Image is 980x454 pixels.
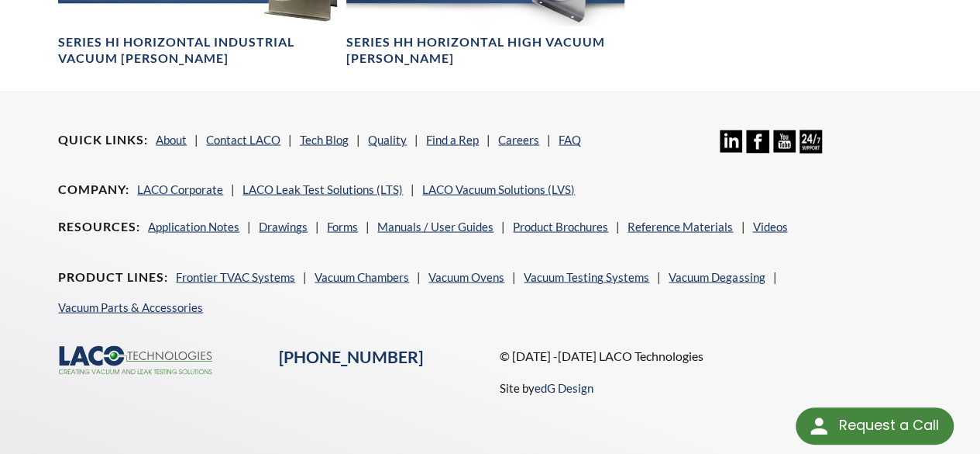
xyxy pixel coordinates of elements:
h4: Series HI Horizontal Industrial Vacuum [PERSON_NAME] [58,33,336,66]
a: edG Design [535,380,593,394]
a: Vacuum Testing Systems [524,269,649,283]
div: Request a Call [838,407,938,443]
a: Find a Rep [426,132,479,146]
a: About [156,132,187,146]
a: Frontier TVAC Systems [176,269,295,283]
a: FAQ [559,132,581,146]
a: LACO Vacuum Solutions (LVS) [422,182,575,196]
p: Site by [500,378,593,397]
a: Vacuum Chambers [315,269,409,283]
a: Drawings [259,219,308,233]
h4: Resources [58,218,140,234]
h4: Series HH Horizontal High Vacuum [PERSON_NAME] [346,33,624,66]
h4: Quick Links [58,131,148,147]
a: Tech Blog [300,132,349,146]
a: Product Brochures [513,219,608,233]
img: 24/7 Support Icon [799,130,822,152]
a: LACO Leak Test Solutions (LTS) [242,182,403,196]
a: LACO Corporate [137,182,223,196]
h4: Company [58,181,129,197]
a: Vacuum Ovens [428,269,504,283]
img: round button [806,414,831,438]
a: 24/7 Support [799,141,822,155]
a: Reference Materials [628,219,733,233]
a: Contact LACO [206,132,280,146]
a: Quality [368,132,407,146]
a: Vacuum Parts & Accessories [58,300,203,314]
a: [PHONE_NUMBER] [279,346,423,366]
div: Request a Call [796,407,954,445]
h4: Product Lines [58,269,168,285]
a: Vacuum Degassing [669,269,765,283]
a: Careers [498,132,539,146]
a: Forms [327,219,358,233]
a: Manuals / User Guides [377,219,493,233]
a: Videos [752,219,787,233]
p: © [DATE] -[DATE] LACO Technologies [500,345,922,366]
a: Application Notes [148,219,239,233]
